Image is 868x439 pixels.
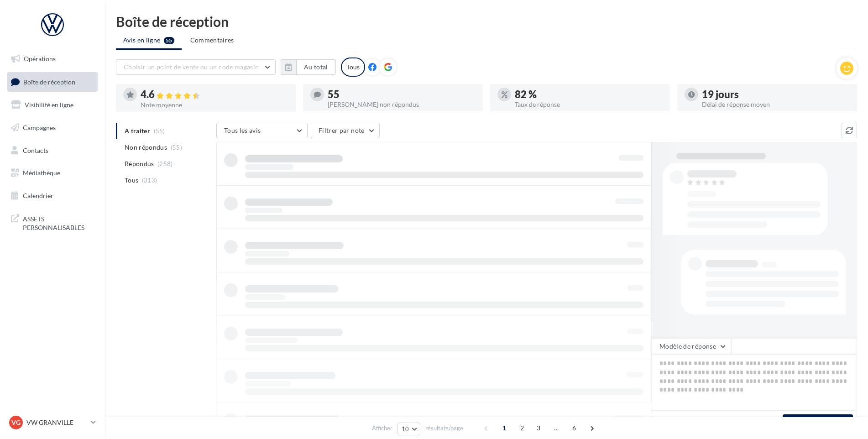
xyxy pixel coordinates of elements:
span: Visibilité en ligne [25,101,73,109]
div: 82 % [515,89,663,99]
button: Tous les avis [216,123,308,138]
div: Taux de réponse [515,101,663,108]
a: Contacts [5,141,99,160]
span: Répondus [125,159,154,168]
span: Campagnes [23,124,56,131]
span: Non répondus [125,143,167,152]
div: Note moyenne [141,102,288,108]
span: Boîte de réception [23,78,75,85]
span: 10 [402,425,409,433]
span: Tous [125,176,138,185]
div: 4.6 [141,89,288,100]
button: 10 [397,423,421,435]
span: 1 [497,421,512,435]
p: VW GRANVILLE [26,418,87,427]
span: 6 [567,421,581,435]
div: Boîte de réception [116,15,857,28]
button: Au total [296,59,336,75]
span: Tous les avis [224,126,261,134]
button: Poster ma réponse [783,414,853,430]
a: Campagnes [5,118,99,137]
a: Médiathèque [5,163,99,183]
span: 3 [531,421,546,435]
a: Calendrier [5,186,99,205]
a: Boîte de réception [5,72,99,92]
span: résultats/page [425,424,463,433]
a: Visibilité en ligne [5,95,99,115]
button: Au total [281,59,336,75]
span: (55) [171,144,182,151]
span: Afficher [372,424,392,433]
span: Contacts [23,146,48,154]
button: Modèle de réponse [652,339,731,354]
span: (313) [142,177,157,184]
span: VG [11,418,21,427]
a: ASSETS PERSONNALISABLES [5,209,99,236]
div: Délai de réponse moyen [702,101,850,108]
span: Médiathèque [23,169,60,177]
a: VG VW GRANVILLE [7,414,98,431]
button: Choisir un point de vente ou un code magasin [116,59,276,75]
span: Choisir un point de vente ou un code magasin [124,63,259,71]
span: Commentaires [190,36,234,44]
div: 19 jours [702,89,850,99]
div: Tous [341,57,365,77]
span: ASSETS PERSONNALISABLES [23,213,94,232]
span: 2 [515,421,529,435]
div: [PERSON_NAME] non répondus [328,101,476,108]
span: Calendrier [23,192,53,199]
a: Opérations [5,49,99,68]
span: Opérations [24,55,56,63]
div: 55 [328,89,476,99]
span: (258) [157,160,173,167]
span: ... [549,421,564,435]
button: Filtrer par note [311,123,380,138]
